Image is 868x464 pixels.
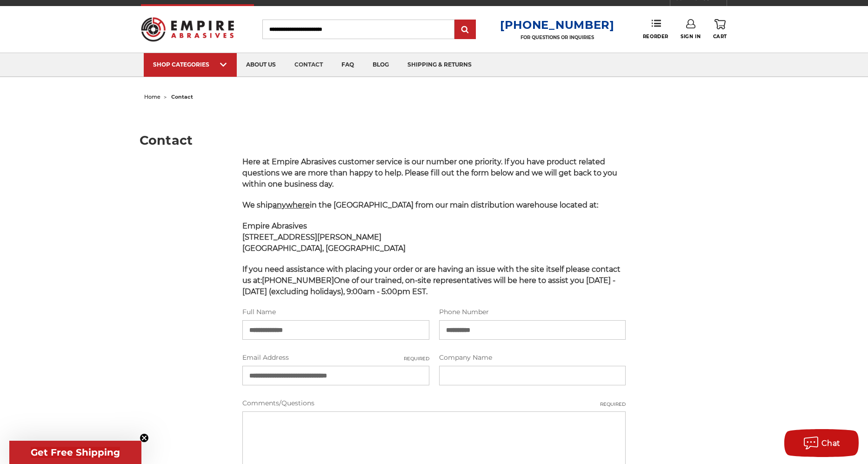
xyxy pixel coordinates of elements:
[713,19,727,40] a: Cart
[439,307,626,317] label: Phone Number
[273,201,310,209] span: anywhere
[31,447,120,458] span: Get Free Shipping
[242,307,429,317] label: Full Name
[643,34,668,40] span: Reorder
[713,34,727,40] span: Cart
[404,355,429,362] small: Required
[643,19,668,39] a: Reorder
[681,34,701,40] span: Sign In
[242,201,598,209] span: We ship in the [GEOGRAPHIC_DATA] from our main distribution warehouse located at:
[784,429,859,457] button: Chat
[398,53,481,77] a: shipping & returns
[144,94,160,100] a: home
[237,53,285,77] a: about us
[242,353,429,363] label: Email Address
[456,20,474,39] input: Submit
[500,34,614,40] p: FOR QUESTIONS OR INQUIRIES
[285,53,332,77] a: contact
[242,233,406,253] strong: [STREET_ADDRESS][PERSON_NAME] [GEOGRAPHIC_DATA], [GEOGRAPHIC_DATA]
[363,53,398,77] a: blog
[140,134,729,147] h1: Contact
[242,265,621,296] span: If you need assistance with placing your order or are having an issue with the site itself please...
[153,61,227,68] div: SHOP CATEGORIES
[600,401,626,408] small: Required
[332,53,363,77] a: faq
[439,353,626,363] label: Company Name
[500,18,614,32] a: [PHONE_NUMBER]
[171,94,193,100] span: contact
[262,276,334,285] strong: [PHONE_NUMBER]
[821,439,841,448] span: Chat
[140,433,149,443] button: Close teaser
[242,222,307,230] span: Empire Abrasives
[141,11,234,47] img: Empire Abrasives
[242,157,617,188] span: Here at Empire Abrasives customer service is our number one priority. If you have product related...
[242,398,626,408] label: Comments/Questions
[9,441,141,464] div: Get Free ShippingClose teaser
